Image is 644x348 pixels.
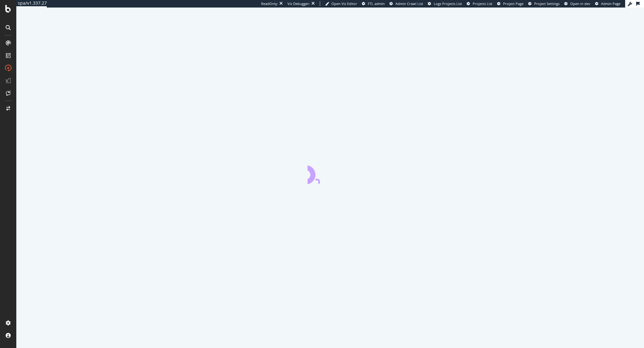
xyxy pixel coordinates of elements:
[308,161,353,184] div: animation
[261,1,278,6] div: ReadOnly:
[503,1,523,6] span: Project Page
[331,1,357,6] span: Open Viz Editor
[325,1,357,6] a: Open Viz Editor
[473,1,492,6] span: Projects List
[368,1,385,6] span: FTL admin
[564,1,590,6] a: Open in dev
[497,1,523,6] a: Project Page
[570,1,590,6] span: Open in dev
[287,1,310,6] div: Viz Debugger:
[428,1,462,6] a: Logs Projects List
[389,1,423,6] a: Admin Crawl List
[595,1,620,6] a: Admin Page
[362,1,385,6] a: FTL admin
[467,1,492,6] a: Projects List
[434,1,462,6] span: Logs Projects List
[528,1,560,6] a: Project Settings
[534,1,560,6] span: Project Settings
[601,1,620,6] span: Admin Page
[395,1,423,6] span: Admin Crawl List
